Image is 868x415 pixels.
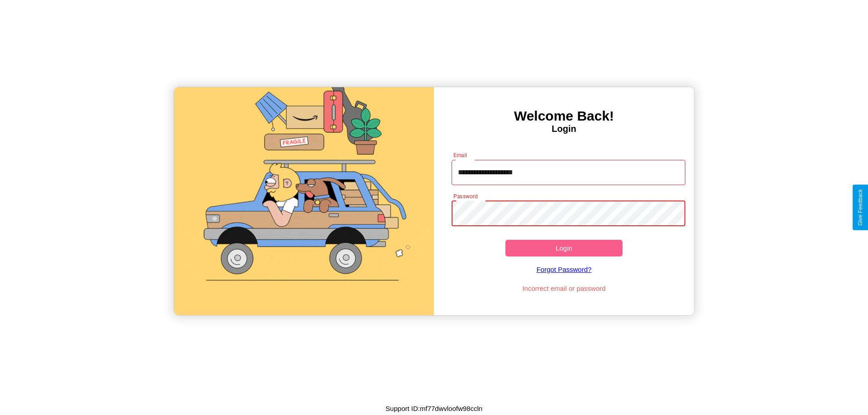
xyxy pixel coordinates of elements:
[447,256,681,282] a: Forgot Password?
[857,189,863,226] div: Give Feedback
[447,282,681,294] p: Incorrect email or password
[505,240,623,256] button: Login
[174,87,434,315] img: gif
[434,124,694,134] h4: Login
[453,192,477,200] label: Password
[453,151,467,159] label: Email
[434,108,694,124] h3: Welcome Back!
[386,402,482,415] p: Support ID: mf77dwvloofw98ccln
